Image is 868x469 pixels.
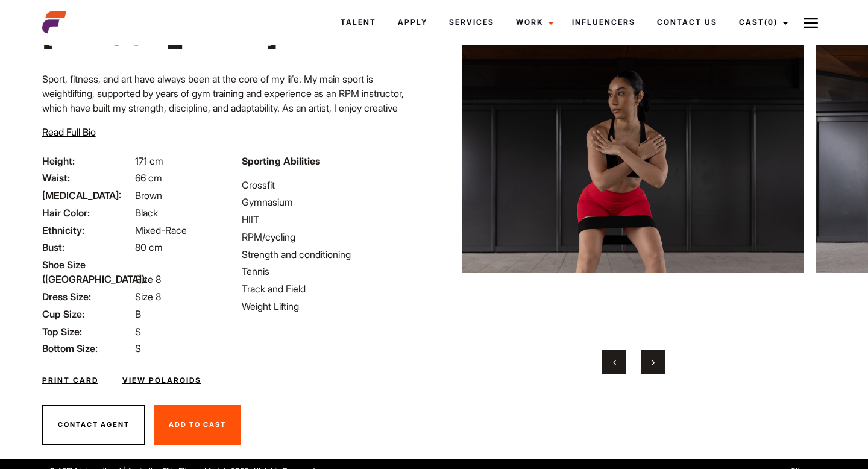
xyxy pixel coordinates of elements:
strong: Sporting Abilities [242,155,320,167]
li: HIIT [242,212,427,227]
span: Dress Size: [42,289,133,304]
span: S [135,326,141,338]
span: Shoe Size ([GEOGRAPHIC_DATA]): [42,257,133,286]
span: Mixed-Race [135,224,187,236]
span: Bottom Size: [42,341,133,356]
span: Hair Color: [42,206,133,220]
li: RPM/cycling [242,230,427,244]
span: Size 8 [135,273,161,285]
span: B [135,308,141,320]
a: Print Card [42,375,98,386]
span: Ethnicity: [42,223,133,238]
a: Apply [387,6,438,39]
p: Sport, fitness, and art have always been at the core of my life. My main sport is weightlifting, ... [42,72,427,130]
span: Read Full Bio [42,126,96,138]
a: Talent [330,6,387,39]
span: Waist: [42,171,133,185]
a: Services [438,6,505,39]
span: S [135,342,141,354]
a: Contact Us [646,6,728,39]
span: Black [135,207,158,219]
img: cropped-aefm-brand-fav-22-square.png [42,10,66,34]
li: Strength and conditioning [242,247,427,262]
li: Weight Lifting [242,299,427,313]
span: 171 cm [135,155,163,167]
span: Bust: [42,240,133,254]
img: Burger icon [804,16,818,30]
a: Work [505,6,561,39]
span: Top Size: [42,324,133,339]
li: Gymnasium [242,195,427,209]
button: Add To Cast [154,405,241,445]
span: 80 cm [135,241,163,253]
span: Add To Cast [169,420,226,429]
li: Crossfit [242,178,427,192]
span: Next [652,356,655,368]
span: [MEDICAL_DATA]: [42,188,133,203]
a: Cast(0) [728,6,796,39]
span: 66 cm [135,172,162,184]
span: Previous [613,356,616,368]
span: Size 8 [135,291,161,303]
li: Tennis [242,264,427,279]
span: Brown [135,189,162,201]
li: Track and Field [242,282,427,296]
span: Height: [42,154,133,168]
a: Influencers [561,6,646,39]
button: Read Full Bio [42,125,96,139]
button: Contact Agent [42,405,145,445]
span: (0) [764,17,778,27]
a: View Polaroids [122,375,201,386]
span: Cup Size: [42,307,133,321]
